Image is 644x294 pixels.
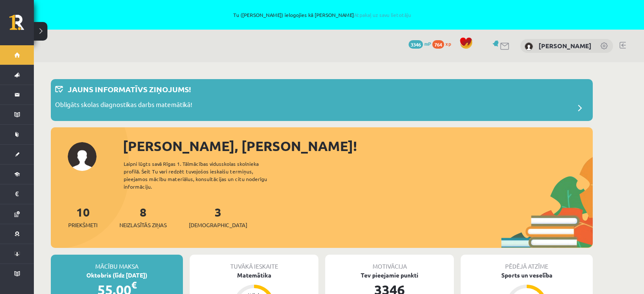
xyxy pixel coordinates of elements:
[119,204,167,229] a: 8Neizlasītās ziņas
[354,11,411,18] a: Atpakaļ uz savu lietotāju
[409,40,423,49] span: 3346
[190,255,318,271] div: Tuvākā ieskaite
[51,255,183,271] div: Mācību maksa
[68,221,97,229] span: Priekšmeti
[424,40,431,47] span: mP
[68,204,97,229] a: 10Priekšmeti
[325,271,454,280] div: Tev pieejamie punkti
[55,100,192,112] p: Obligāts skolas diagnostikas darbs matemātikā!
[189,204,247,229] a: 3[DEMOGRAPHIC_DATA]
[131,279,137,291] span: €
[445,40,451,47] span: xp
[432,40,455,47] a: 764 xp
[68,83,191,95] p: Jauns informatīvs ziņojums!
[325,255,454,271] div: Motivācija
[64,12,580,17] span: Tu ([PERSON_NAME]) ielogojies kā [PERSON_NAME]
[119,221,167,229] span: Neizlasītās ziņas
[525,42,533,51] img: Amanda Lorberga
[409,40,431,47] a: 3346 mP
[123,136,593,156] div: [PERSON_NAME], [PERSON_NAME]!
[461,255,593,271] div: Pēdējā atzīme
[189,221,247,229] span: [DEMOGRAPHIC_DATA]
[124,160,282,190] div: Laipni lūgts savā Rīgas 1. Tālmācības vidusskolas skolnieka profilā. Šeit Tu vari redzēt tuvojošo...
[190,271,318,280] div: Matemātika
[461,271,593,280] div: Sports un veselība
[51,271,183,280] div: Oktobris (līdz [DATE])
[55,83,589,117] a: Jauns informatīvs ziņojums! Obligāts skolas diagnostikas darbs matemātikā!
[539,41,591,50] a: [PERSON_NAME]
[432,40,444,49] span: 764
[9,15,34,36] a: Rīgas 1. Tālmācības vidusskola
